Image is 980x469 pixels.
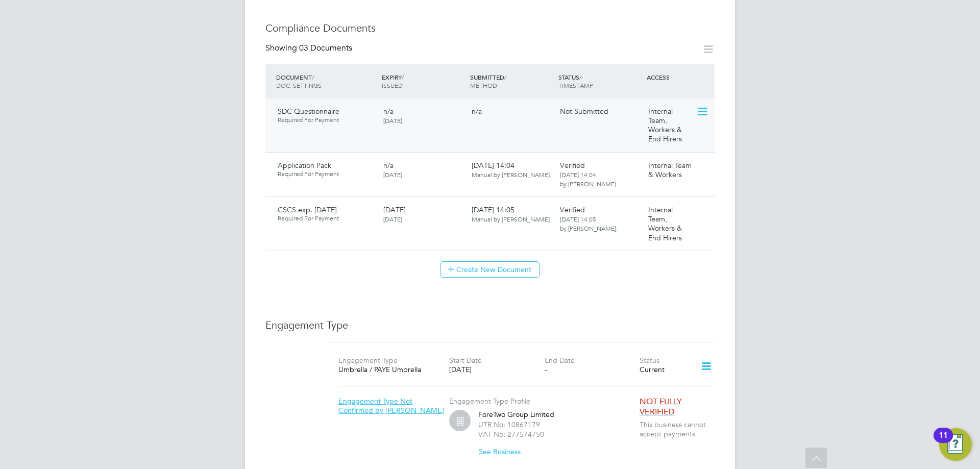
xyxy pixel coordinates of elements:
span: NOT FULLY VERIFIED [640,397,682,417]
span: Verified [560,161,585,170]
label: End Date [545,356,575,365]
div: Showing [265,43,354,54]
span: n/a [383,107,394,116]
span: [DATE] 14:05 [472,205,551,224]
span: ISSUED [382,81,403,89]
span: / [402,73,404,81]
span: [DATE] [383,116,402,125]
span: [DATE] 14:05 by [PERSON_NAME]. [560,215,618,232]
div: EXPIRY [379,68,468,94]
span: / [579,73,581,81]
span: / [504,73,506,81]
span: [DATE] 14:04 [472,161,551,179]
span: Internal Team, Workers & End Hirers [648,107,682,144]
div: DOCUMENT [274,68,379,94]
span: [DATE] [383,205,406,214]
label: Engagement Type [338,356,398,365]
span: 03 Documents [299,43,352,53]
label: Status [640,356,659,365]
span: DOC. SETTINGS [276,81,322,89]
h3: Compliance Documents [265,21,715,35]
span: SDC Questionnaire [278,107,339,116]
span: Engagement Type Not Confirmed by [PERSON_NAME] [338,397,444,415]
span: n/a [472,107,482,116]
button: See Business [478,443,529,460]
label: UTR No: 10867179 [478,420,540,429]
label: Start Date [449,356,482,365]
div: STATUS [556,68,644,94]
div: Umbrella / PAYE Umbrella [338,365,433,374]
div: 11 [939,435,948,449]
span: Manual by [PERSON_NAME]. [472,170,551,179]
span: / [312,73,314,81]
div: ACCESS [644,68,715,86]
span: METHOD [470,81,497,89]
span: Verified [560,205,585,214]
span: n/a [383,161,394,170]
div: [DATE] [449,365,544,374]
div: Current [640,365,687,374]
span: Internal Team & Workers [648,161,692,179]
span: Required For Payment [278,116,375,124]
div: ForeTwo Group Limited [478,410,611,460]
span: Not Submitted [560,107,608,116]
span: CSCS exp. [DATE] [278,205,337,214]
span: Required For Payment [278,214,375,223]
label: Engagement Type Profile [449,397,530,406]
span: This business cannot accept payments [640,420,719,438]
span: [DATE] [383,170,402,179]
button: Open Resource Center, 11 new notifications [939,428,972,461]
div: SUBMITTED [468,68,556,94]
span: [DATE] 14:04 by [PERSON_NAME]. [560,170,618,188]
span: Internal Team, Workers & End Hirers [648,205,682,242]
span: Application Pack [278,161,331,170]
div: - [545,365,640,374]
button: Create New Document [440,261,540,278]
span: Manual by [PERSON_NAME]. [472,215,551,223]
span: Required For Payment [278,170,375,178]
h3: Engagement Type [265,318,715,332]
span: TIMESTAMP [558,81,593,89]
span: [DATE] [383,215,402,223]
label: VAT No: 277574750 [478,430,544,439]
